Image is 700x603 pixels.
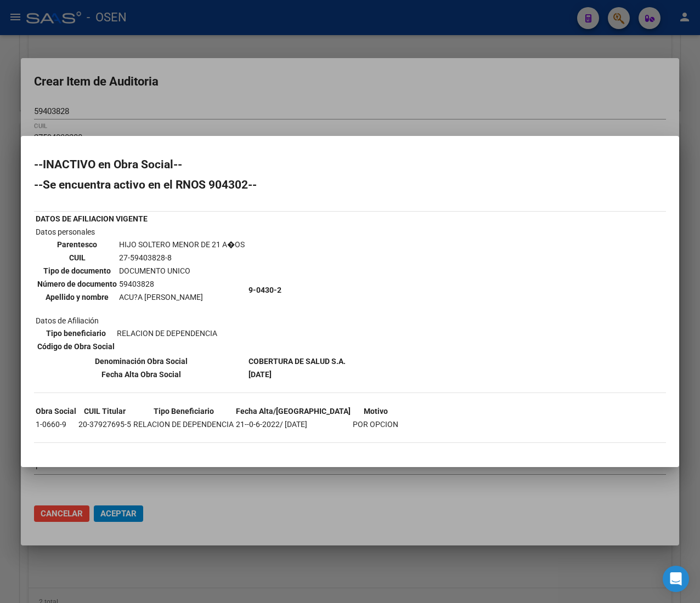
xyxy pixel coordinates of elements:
th: Obra Social [35,405,77,417]
td: POR OPCION [352,418,399,430]
td: 59403828 [118,278,245,290]
th: Denominación Obra Social [35,355,247,367]
th: Tipo beneficiario [37,327,115,339]
td: DOCUMENTO UNICO [118,265,245,277]
b: DATOS DE AFILIACION VIGENTE [36,214,148,223]
td: ACU?A [PERSON_NAME] [118,291,245,303]
th: Fecha Alta/[GEOGRAPHIC_DATA] [235,405,351,417]
th: Motivo [352,405,399,417]
th: CUIL [37,252,117,264]
td: RELACION DE DEPENDENCIA [133,418,234,430]
td: HIJO SOLTERO MENOR DE 21 A�OS [118,238,245,251]
th: Código de Obra Social [37,340,115,352]
td: RELACION DE DEPENDENCIA [116,327,218,339]
b: [DATE] [249,370,272,379]
td: 27-59403828-8 [118,252,245,264]
div: Open Intercom Messenger [663,566,689,592]
td: Datos personales Datos de Afiliación [35,226,247,354]
th: Fecha Alta Obra Social [35,368,247,380]
th: Tipo de documento [37,265,117,277]
th: Parentesco [37,238,117,251]
td: 1-0660-9 [35,418,77,430]
th: Apellido y nombre [37,291,117,303]
th: Número de documento [37,278,117,290]
h2: --INACTIVO en Obra Social-- [34,159,666,170]
b: COBERTURA DE SALUD S.A. [249,357,346,366]
td: 21--0-6-2022/ [DATE] [235,418,351,430]
td: 20-37927695-5 [78,418,132,430]
th: CUIL Titular [78,405,132,417]
h2: --Se encuentra activo en el RNOS 904302-- [34,179,666,190]
b: 9-0430-2 [249,286,281,294]
th: Tipo Beneficiario [133,405,234,417]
